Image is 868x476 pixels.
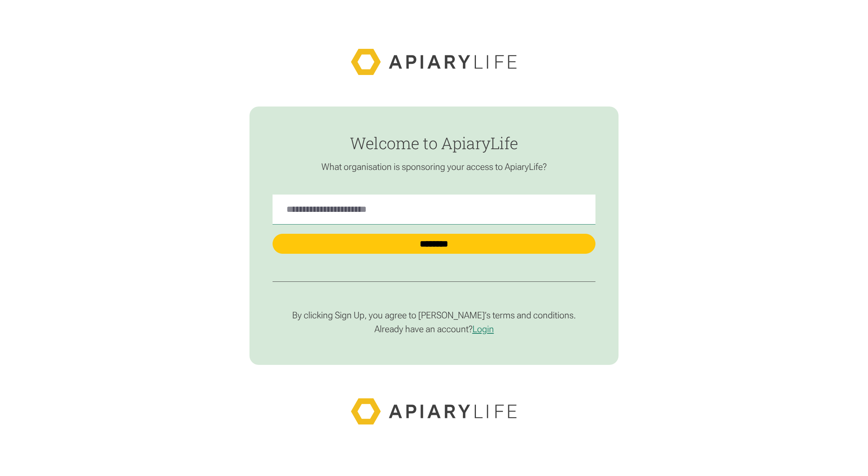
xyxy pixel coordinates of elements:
[273,134,595,152] h1: Welcome to ApiaryLife
[472,324,494,335] a: Login
[273,310,595,321] p: By clicking Sign Up, you agree to [PERSON_NAME]’s terms and conditions.
[273,161,595,173] p: What organisation is sponsoring your access to ApiaryLife?
[249,107,619,365] form: find-employer
[273,323,595,335] p: Already have an account?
